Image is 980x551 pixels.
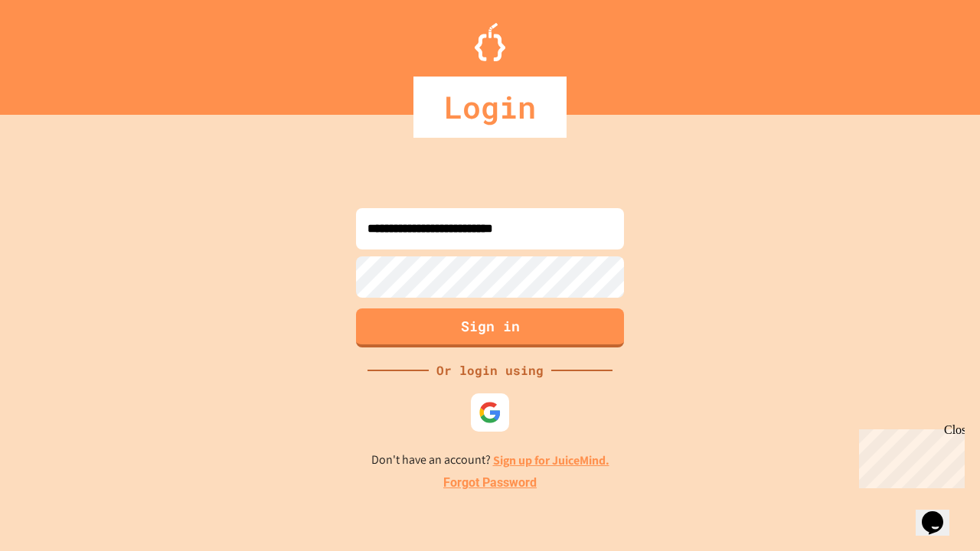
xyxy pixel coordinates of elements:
[356,308,624,347] button: Sign in
[443,474,537,492] a: Forgot Password
[475,23,505,61] img: Logo.svg
[429,361,551,380] div: Or login using
[853,423,965,488] iframe: chat widget
[479,401,501,424] img: google-icon.svg
[916,490,965,536] iframe: chat widget
[493,452,609,468] a: Sign up for JuiceMind.
[6,6,106,97] div: Chat with us now!Close
[371,451,609,470] p: Don't have an account?
[413,77,567,138] div: Login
